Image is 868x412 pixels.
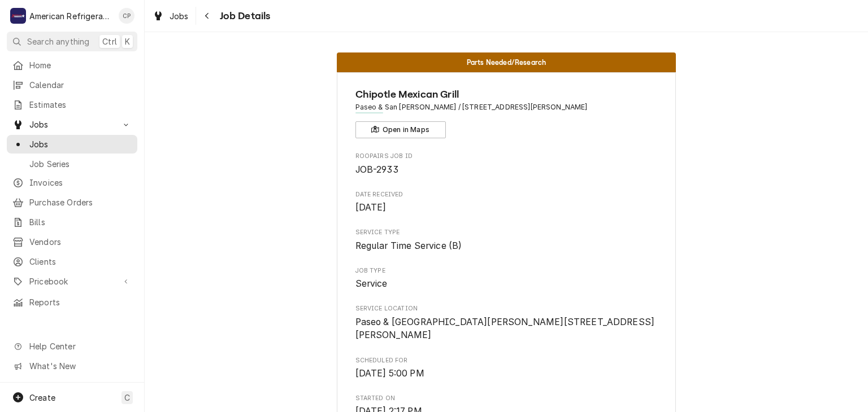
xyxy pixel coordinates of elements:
span: Job Type [355,266,658,275]
span: Service Location [355,315,658,342]
a: Jobs [7,135,137,154]
a: Bills [7,213,137,231]
span: Clients [29,256,132,268]
div: Status [337,52,676,72]
div: Cordel Pyle's Avatar [119,8,134,24]
span: Date Received [355,201,658,214]
span: Reports [29,296,132,308]
span: Service Type [355,228,658,237]
div: Service Type [355,228,658,252]
a: Calendar [7,76,137,94]
button: Open in Maps [355,121,446,138]
span: Job Type [355,277,658,291]
a: Home [7,56,137,74]
span: Name [355,87,658,102]
a: Go to Pricebook [7,272,137,291]
span: Jobs [170,10,189,22]
a: Job Series [7,155,137,173]
span: Purchase Orders [29,196,132,208]
span: Ctrl [102,36,117,47]
span: [DATE] 5:00 PM [355,368,424,379]
a: Clients [7,252,137,271]
div: Client Information [355,87,658,138]
span: Started On [355,394,658,403]
span: Pricebook [29,275,115,287]
span: Jobs [29,119,115,130]
span: Vendors [29,236,132,248]
div: CP [119,8,134,24]
div: A [10,8,26,24]
span: Help Center [29,340,131,352]
div: Roopairs Job ID [355,152,658,176]
span: Parts Needed/Research [467,59,546,66]
div: Scheduled For [355,356,658,380]
span: Calendar [29,79,132,91]
span: Paseo & [GEOGRAPHIC_DATA][PERSON_NAME][STREET_ADDRESS][PERSON_NAME] [355,317,655,341]
span: K [125,36,130,47]
a: Go to Jobs [7,115,137,134]
span: Service Type [355,239,658,253]
span: What's New [29,360,131,372]
span: Regular Time Service (B) [355,240,462,251]
a: Go to What's New [7,357,137,375]
span: [DATE] [355,202,387,213]
span: Job Details [216,8,271,24]
div: Job Type [355,266,658,291]
span: Date Received [355,190,658,199]
span: Search anything [27,36,89,47]
div: American Refrigeration LLC's Avatar [10,8,26,24]
span: Invoices [29,177,132,189]
span: C [124,392,130,404]
span: Service [355,278,388,289]
button: Navigate back [198,7,216,25]
a: Vendors [7,233,137,251]
span: JOB-2933 [355,164,398,175]
a: Estimates [7,95,137,114]
span: Roopairs Job ID [355,152,658,161]
span: Address [355,102,658,112]
a: Reports [7,293,137,312]
span: Home [29,59,132,71]
span: Roopairs Job ID [355,163,658,177]
span: Bills [29,216,132,228]
button: Search anythingCtrlK [7,32,137,51]
span: Job Series [29,158,132,170]
div: Date Received [355,190,658,214]
span: Jobs [29,138,132,150]
span: Create [29,393,55,402]
div: American Refrigeration LLC [29,10,112,22]
a: Purchase Orders [7,193,137,212]
a: Jobs [148,7,193,25]
span: Estimates [29,99,132,111]
span: Service Location [355,304,658,313]
a: Invoices [7,173,137,192]
div: Service Location [355,304,658,342]
span: Scheduled For [355,367,658,380]
span: Scheduled For [355,356,658,365]
a: Go to Help Center [7,337,137,356]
